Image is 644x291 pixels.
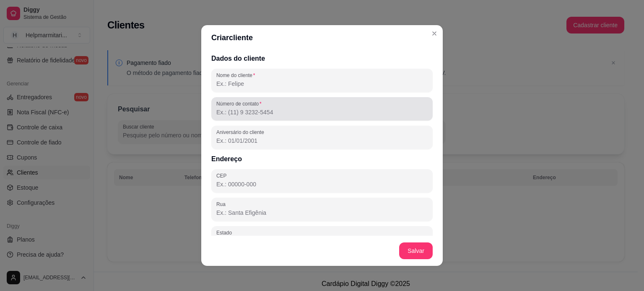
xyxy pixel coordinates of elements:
[216,72,258,79] label: Nome do cliente
[216,136,428,145] input: Aniversário do cliente
[399,242,433,259] button: Salvar
[211,154,433,164] h2: Endereço
[201,25,443,50] header: Criar cliente
[216,209,428,217] input: Rua
[216,129,267,136] label: Aniversário do cliente
[216,80,428,88] input: Nome do cliente
[216,172,229,179] label: CEP
[428,27,441,40] button: Close
[216,201,229,208] label: Rua
[211,54,433,64] h2: Dados do cliente
[216,108,428,116] input: Número de contato
[216,180,428,188] input: CEP
[216,100,264,107] label: Número de contato
[216,229,235,236] label: Estado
